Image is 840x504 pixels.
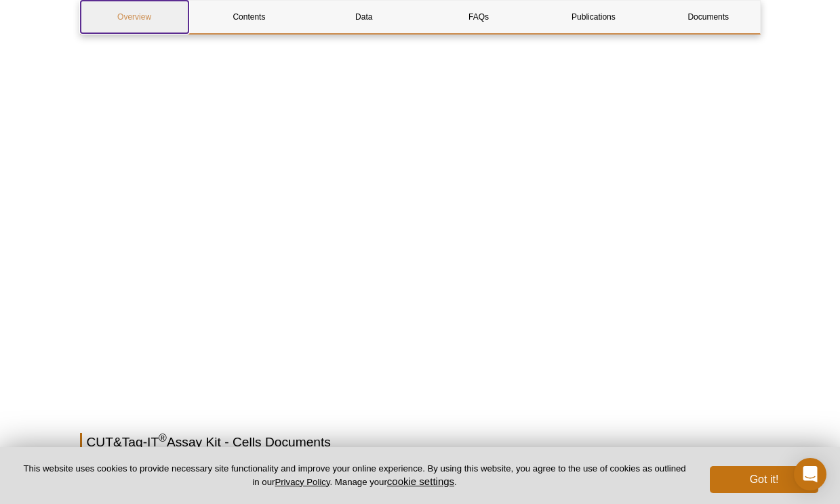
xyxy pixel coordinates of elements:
[80,433,761,451] h2: CUT&Tag-IT Assay Kit - Cells Documents
[275,477,329,487] a: Privacy Policy
[710,466,818,493] button: Got it!
[794,458,826,490] div: Open Intercom Messenger
[654,1,762,33] a: Documents
[540,1,647,33] a: Publications
[310,1,418,33] a: Data
[424,1,532,33] a: FAQs
[159,432,167,443] sup: ®
[22,463,687,488] p: This website uses cookies to provide necessary site functionality and improve your online experie...
[387,476,454,487] button: cookie settings
[81,1,188,33] a: Overview
[195,1,303,33] a: Contents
